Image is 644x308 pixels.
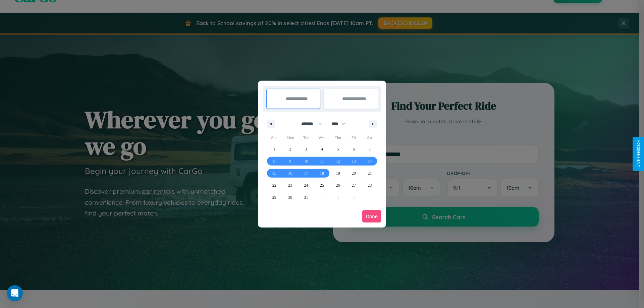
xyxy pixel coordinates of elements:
span: 31 [304,191,308,203]
span: Tue [298,132,314,143]
span: 27 [352,179,356,191]
span: 16 [288,167,292,179]
button: 12 [330,155,346,167]
div: Give Feedback [636,140,641,168]
button: 2 [282,143,298,155]
button: 1 [266,143,282,155]
span: 8 [273,155,275,167]
button: 11 [314,155,330,167]
span: 15 [272,167,276,179]
button: 21 [362,167,378,179]
button: 19 [330,167,346,179]
button: 10 [298,155,314,167]
button: 26 [330,179,346,191]
button: 4 [314,143,330,155]
span: 7 [369,143,371,155]
button: Done [362,210,381,223]
span: 9 [289,155,291,167]
span: 21 [368,167,372,179]
span: 22 [272,179,276,191]
span: 23 [288,179,292,191]
span: 25 [320,179,324,191]
span: 14 [368,155,372,167]
button: 13 [346,155,362,167]
span: 28 [368,179,372,191]
span: 4 [321,143,323,155]
span: 19 [336,167,340,179]
span: 6 [353,143,355,155]
button: 6 [346,143,362,155]
button: 18 [314,167,330,179]
button: 20 [346,167,362,179]
div: Open Intercom Messenger [7,285,23,301]
button: 3 [298,143,314,155]
span: Wed [314,132,330,143]
button: 9 [282,155,298,167]
button: 15 [266,167,282,179]
span: 11 [320,155,324,167]
button: 17 [298,167,314,179]
span: 1 [273,143,275,155]
span: 13 [352,155,356,167]
button: 29 [266,191,282,203]
span: 30 [288,191,292,203]
button: 8 [266,155,282,167]
button: 16 [282,167,298,179]
button: 30 [282,191,298,203]
button: 31 [298,191,314,203]
span: 5 [337,143,339,155]
span: Sun [266,132,282,143]
span: 2 [289,143,291,155]
span: 12 [336,155,340,167]
span: Thu [330,132,346,143]
span: 10 [304,155,308,167]
button: 25 [314,179,330,191]
button: 5 [330,143,346,155]
button: 24 [298,179,314,191]
button: 7 [362,143,378,155]
button: 28 [362,179,378,191]
span: 24 [304,179,308,191]
span: 17 [304,167,308,179]
span: 3 [305,143,307,155]
span: 29 [272,191,276,203]
span: Fri [346,132,362,143]
span: Sat [362,132,378,143]
span: Mon [282,132,298,143]
span: 18 [320,167,324,179]
button: 27 [346,179,362,191]
button: 14 [362,155,378,167]
span: 20 [352,167,356,179]
button: 23 [282,179,298,191]
span: 26 [336,179,340,191]
button: 22 [266,179,282,191]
